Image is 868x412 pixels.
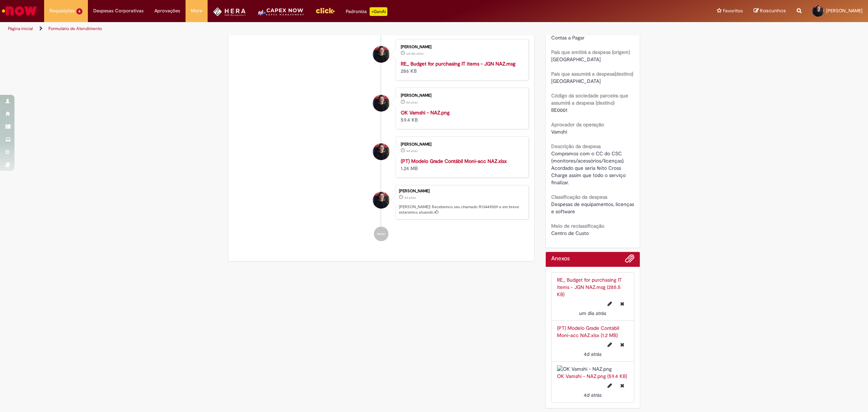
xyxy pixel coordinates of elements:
span: Aprovações [154,7,180,14]
div: Pedro [373,46,390,63]
img: CapexLogo5.png [256,7,305,22]
span: Despesas Corporativas [93,7,144,14]
span: Vamshi [551,129,567,135]
p: [PERSON_NAME]! Recebemos seu chamado R13449509 e em breve estaremos atuando. [399,204,525,215]
span: 4d atrás [584,392,601,398]
time: 26/08/2025 16:27:52 [404,196,416,200]
b: País que assumirá a despesa(destino) [551,71,633,77]
button: Editar nome de arquivo RE_ Budget for purchasing IT items - JGN NAZ.msg [603,298,616,310]
div: Pedro [373,143,390,160]
a: OK Vamshi - NAZ.png [401,109,450,116]
b: Classificação da despesa [551,194,607,200]
span: Favoritos [723,7,743,14]
div: Padroniza [346,7,387,16]
time: 28/08/2025 09:13:57 [406,51,424,56]
span: 4d atrás [406,100,418,105]
span: Compramos com o CC do CSC (monitores/acessórios/licenças). Acordado que seria feito Cross Charge ... [551,150,627,186]
b: Aprovador da operação [551,121,604,128]
a: Formulário de Atendimento [48,26,102,31]
button: Excluir OK Vamshi - NAZ.png [616,380,629,391]
b: Código da sociedade parceira que assumirá a despesa (destino) [551,92,628,106]
span: 4d atrás [406,149,418,153]
a: RE_ Budget for purchasing IT items - JGN NAZ.msg [401,60,515,67]
span: um dia atrás [406,51,424,56]
div: [PERSON_NAME] [401,142,521,147]
div: [PERSON_NAME] [399,189,525,193]
div: [PERSON_NAME] [401,45,521,49]
b: Descrição da despesa [551,143,601,150]
a: Página inicial [8,26,33,31]
span: um dia atrás [579,310,606,316]
a: (PT) Modelo Grade Contábil Moni-acc NAZ.xlsx (1.2 MB) [557,325,619,339]
div: 286 KB [401,60,521,75]
button: Excluir (PT) Modelo Grade Contábil Moni-acc NAZ.xlsx [616,339,629,350]
div: Pedro [373,95,390,112]
div: Pedro [373,192,390,209]
span: Requisições [50,7,75,14]
a: Rascunhos [754,8,786,14]
button: Editar nome de arquivo (PT) Modelo Grade Contábil Moni-acc NAZ.xlsx [603,339,616,350]
img: OK Vamshi - NAZ.png [557,365,629,373]
button: Adicionar anexos [625,254,634,267]
span: 4d atrás [404,196,416,200]
div: [PERSON_NAME] [401,93,521,98]
span: More [191,7,202,14]
a: OK Vamshi - NAZ.png (59.4 KB) [557,373,627,379]
img: click_logo_yellow_360x200.png [315,5,335,16]
li: Pedro [234,185,529,220]
span: 6 [76,8,82,14]
time: 26/08/2025 16:25:39 [584,392,601,398]
time: 26/08/2025 16:25:39 [406,149,418,153]
time: 26/08/2025 16:25:39 [406,100,418,105]
button: Excluir RE_ Budget for purchasing IT items - JGN NAZ.msg [616,298,629,310]
div: 1.24 MB [401,157,521,172]
span: [GEOGRAPHIC_DATA] [551,56,601,63]
a: RE_ Budget for purchasing IT items - JGN NAZ.msg (285.5 KB) [557,277,622,298]
span: Rascunhos [760,7,786,14]
span: Centro de Custo [551,230,589,236]
span: [GEOGRAPHIC_DATA] [551,78,601,84]
span: 4d atrás [584,351,601,357]
span: BE0001 [551,107,567,113]
time: 28/08/2025 09:13:57 [579,310,606,316]
img: HeraLogo.png [213,7,246,16]
span: Contas a Pagar [551,34,584,41]
img: ServiceNow [1,4,38,18]
span: Despesas de equipamentos, licenças e software [551,201,635,215]
ul: Trilhas de página [5,22,573,35]
button: Editar nome de arquivo OK Vamshi - NAZ.png [603,380,616,391]
span: [PERSON_NAME] [826,8,863,14]
h2: Anexos [551,256,570,262]
a: (PT) Modelo Grade Contábil Moni-acc NAZ.xlsx [401,158,507,164]
div: 59.4 KB [401,109,521,123]
b: País que emitirá a despesa (origem) [551,49,630,55]
b: Meio de reclassificação [551,223,604,229]
p: +GenAi [370,7,387,16]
